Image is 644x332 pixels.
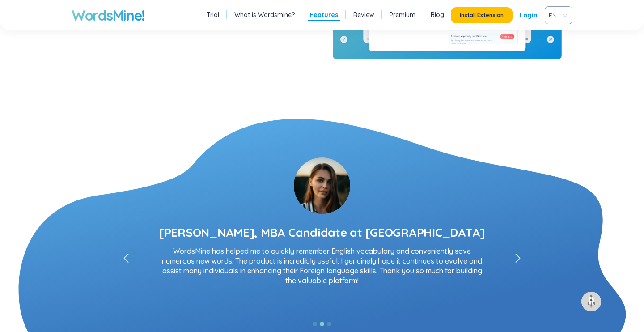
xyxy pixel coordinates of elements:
a: Login [520,7,538,23]
a: Trial [207,10,219,19]
a: Review [353,10,374,19]
a: What is Wordsmine? [234,10,295,19]
button: 3 [327,322,331,326]
button: 2 [320,322,324,326]
span: Install Extension [460,12,504,19]
span: VIE [549,9,565,22]
a: WordsMine! [72,6,144,24]
button: 1 [313,322,317,326]
span: left [515,254,521,264]
a: Premium [390,10,415,19]
button: Install Extension [451,7,513,23]
a: Features [310,10,338,19]
img: to top [584,294,598,309]
a: Blog [431,10,444,19]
